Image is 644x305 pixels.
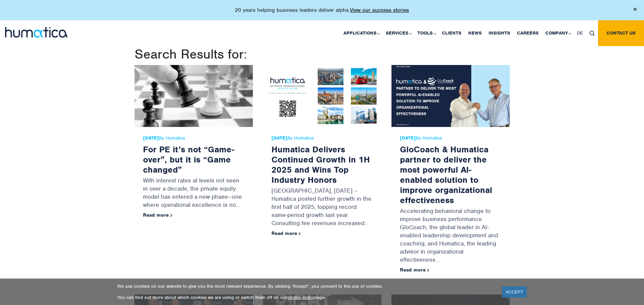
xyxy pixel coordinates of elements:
img: arrowicon [427,269,429,272]
p: With interest rates at levels not seen in over a decade, the private equity model has entered a n... [143,175,244,212]
span: DE [577,30,583,36]
h1: Search Results for: [135,46,510,62]
p: [GEOGRAPHIC_DATA], [DATE] – Humatica posted further growth in the first half of 2025, topping rec... [271,185,373,231]
img: For PE it’s not “Game-over”, but it is “Game changed” [135,65,253,127]
a: For PE it’s not “Game-over”, but it is “Game changed” [143,144,234,175]
a: GloCoach & Humatica partner to deliver the most powerful AI-enabled solution to improve organizat... [400,144,492,205]
img: GloCoach & Humatica partner to deliver the most powerful AI-enabled solution to improve organizat... [391,65,510,127]
p: 20 years helping business leaders deliver alpha. [235,7,409,14]
img: arrowicon [170,214,172,217]
a: Read more [400,267,429,273]
a: Services [382,20,414,46]
a: News [465,20,485,46]
a: DE [574,20,586,46]
img: Humatica Delivers Continued Growth in 1H 2025 and Wins Top Industry Honors [263,65,381,127]
span: By Humatica [271,135,373,141]
a: Contact us [598,20,644,46]
img: search_icon [590,31,595,36]
a: Read more [143,212,172,218]
a: Tools [414,20,438,46]
a: ACCEPT [502,286,527,298]
strong: [DATE] [143,135,159,141]
img: arrowicon [299,232,301,235]
a: View our success stories [350,7,409,14]
a: Applications [340,20,382,46]
a: Clients [438,20,465,46]
a: Read more [271,230,301,236]
p: You can find out more about which cookies we are using or switch them off on our page. [117,295,494,300]
p: Accelerating behavioral change to improve business performance GloCoach, the global leader in AI-... [400,205,501,267]
strong: [DATE] [271,135,287,141]
strong: [DATE] [400,135,416,141]
a: Careers [514,20,542,46]
a: Insights [485,20,514,46]
span: By Humatica [143,135,244,141]
p: We use cookies on our website to give you the most relevant experience. By clicking “Accept”, you... [117,283,494,289]
a: Humatica Delivers Continued Growth in 1H 2025 and Wins Top Industry Honors [271,144,370,185]
a: cookie policy [287,295,314,300]
span: By Humatica [400,135,501,141]
a: Company [542,20,574,46]
img: logo [5,27,68,38]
